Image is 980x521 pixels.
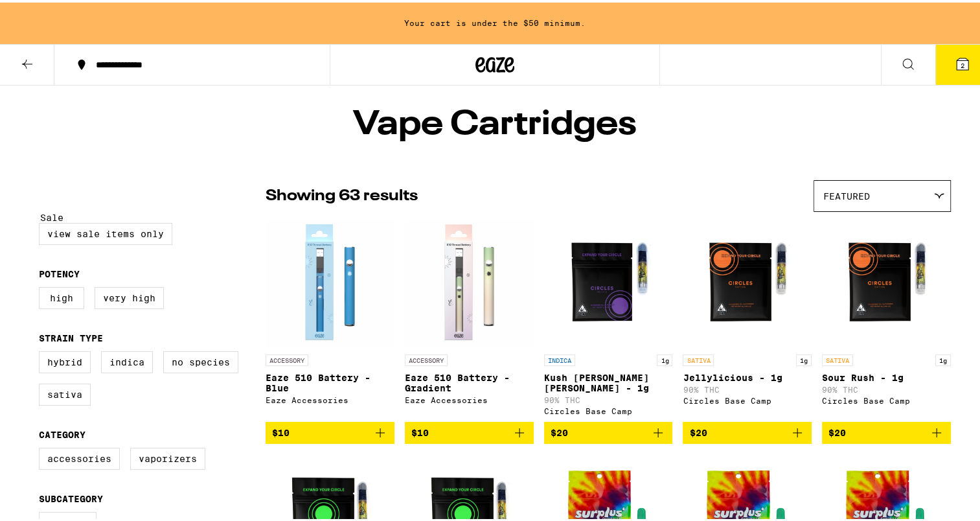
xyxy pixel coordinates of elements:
[935,352,951,364] p: 1g
[551,425,568,435] span: $20
[822,216,951,419] a: Open page for Sour Rush - 1g from Circles Base Camp
[130,445,205,467] label: Vaporizers
[266,216,394,419] a: Open page for Eaze 510 Battery - Blue from Eaze Accessories
[822,352,853,364] p: SATIVA
[689,425,707,435] span: $20
[340,165,650,167] div: 0.5g & 1g oil cartridges, Use with any 510-compatible battery.
[683,352,714,364] p: SATIVA
[266,370,394,391] p: Eaze 510 Battery - Blue
[39,210,65,220] legend: Sale
[266,352,308,364] p: ACCESSORY
[39,349,91,371] label: Hybrid
[544,393,673,402] p: 90% THC
[796,352,812,364] p: 1g
[39,284,84,307] label: High
[39,491,103,502] legend: Subcategory
[544,404,673,413] div: Circles Base Camp
[39,381,91,403] label: Sativa
[405,393,534,402] div: Eaze Accessories
[544,216,673,345] img: Circles Base Camp - Kush Berry Bliss - 1g
[39,427,85,437] legend: Category
[353,106,637,139] h1: Vape Cartridges
[544,216,673,419] a: Open page for Kush Berry Bliss - 1g from Circles Base Camp
[95,284,164,307] label: Very High
[544,370,673,391] p: Kush [PERSON_NAME] [PERSON_NAME] - 1g
[266,183,418,205] p: Showing 63 results
[266,216,394,345] img: Eaze Accessories - Eaze 510 Battery - Blue
[961,59,964,67] span: 2
[405,216,534,345] img: Eaze Accessories - Eaze 510 Battery - Gradient
[683,383,812,391] p: 90% THC
[544,419,673,441] button: Add to bag
[163,349,238,371] label: No Species
[823,189,870,199] span: Featured
[683,370,812,380] p: Jellylicious - 1g
[405,216,534,419] a: Open page for Eaze 510 Battery - Gradient from Eaze Accessories
[405,370,534,391] p: Eaze 510 Battery - Gradient
[683,394,812,402] div: Circles Base Camp
[822,394,951,402] div: Circles Base Camp
[411,425,429,435] span: $10
[544,352,575,364] p: INDICA
[822,383,951,391] p: 90% THC
[101,349,153,371] label: Indica
[266,419,394,441] button: Add to bag
[822,370,951,380] p: Sour Rush - 1g
[683,216,812,345] img: Circles Base Camp - Jellylicious - 1g
[272,425,290,435] span: $10
[266,393,394,402] div: Eaze Accessories
[822,216,951,345] img: Circles Base Camp - Sour Rush - 1g
[657,352,672,364] p: 1g
[828,425,846,435] span: $20
[822,419,951,441] button: Add to bag
[405,352,448,364] p: ACCESSORY
[683,419,812,441] button: Add to bag
[405,419,534,441] button: Add to bag
[39,266,80,277] legend: Potency
[683,216,812,419] a: Open page for Jellylicious - 1g from Circles Base Camp
[39,445,120,467] label: Accessories
[39,330,103,341] legend: Strain Type
[39,220,172,242] label: View Sale Items Only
